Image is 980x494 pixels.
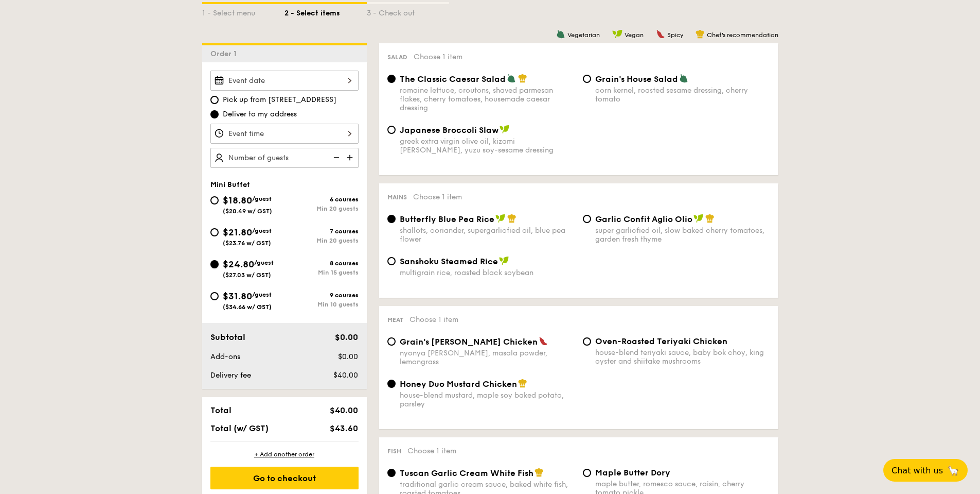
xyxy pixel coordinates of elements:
div: romaine lettuce, croutons, shaved parmesan flakes, cherry tomatoes, housemade caesar dressing [400,86,575,112]
span: Maple Butter Dory [595,468,670,478]
span: Chat with us [892,466,943,475]
input: The Classic Caesar Saladromaine lettuce, croutons, shaved parmesan flakes, cherry tomatoes, house... [387,75,396,83]
div: 3 - Check out [367,4,449,19]
div: shallots, coriander, supergarlicfied oil, blue pea flower [400,226,575,244]
span: Total [210,405,231,415]
input: Tuscan Garlic Cream White Fishtraditional garlic cream sauce, baked white fish, roasted tomatoes [387,469,396,477]
img: icon-spicy.37a8142b.svg [539,336,548,346]
span: Garlic Confit Aglio Olio [595,214,692,224]
span: Pick up from [STREET_ADDRESS] [223,95,336,105]
img: icon-spicy.37a8142b.svg [656,29,665,39]
img: icon-chef-hat.a58ddaea.svg [507,214,516,223]
span: ($23.76 w/ GST) [223,240,271,247]
img: icon-chef-hat.a58ddaea.svg [518,379,527,388]
span: Fish [387,448,401,455]
span: Honey Duo Mustard Chicken [400,379,517,389]
div: 6 courses [284,196,359,203]
span: Spicy [667,31,683,39]
span: /guest [254,259,274,266]
span: Meat [387,316,403,323]
input: Garlic Confit Aglio Oliosuper garlicfied oil, slow baked cherry tomatoes, garden fresh thyme [583,215,591,223]
span: Total (w/ GST) [210,423,269,433]
span: Japanese Broccoli Slaw [400,125,498,135]
span: $0.00 [335,332,358,342]
span: 🦙 [947,465,959,476]
span: $43.60 [330,423,358,433]
img: icon-chef-hat.a58ddaea.svg [705,214,715,223]
span: Salad [387,54,407,61]
div: Go to checkout [210,467,359,489]
img: icon-vegan.f8ff3823.svg [612,29,622,39]
input: Oven-Roasted Teriyaki Chickenhouse-blend teriyaki sauce, baby bok choy, king oyster and shiitake ... [583,337,591,346]
input: $24.80/guest($27.03 w/ GST)8 coursesMin 15 guests [210,260,219,268]
div: house-blend mustard, maple soy baked potato, parsley [400,391,575,408]
input: Grain's House Saladcorn kernel, roasted sesame dressing, cherry tomato [583,75,591,83]
input: $31.80/guest($34.66 w/ GST)9 coursesMin 10 guests [210,292,219,300]
span: Oven-Roasted Teriyaki Chicken [595,336,727,346]
input: $18.80/guest($20.49 w/ GST)6 coursesMin 20 guests [210,196,219,205]
img: icon-vegan.f8ff3823.svg [499,256,509,265]
img: icon-chef-hat.a58ddaea.svg [696,29,705,39]
span: Delivery fee [210,371,251,380]
div: super garlicfied oil, slow baked cherry tomatoes, garden fresh thyme [595,226,770,244]
img: icon-vegetarian.fe4039eb.svg [507,74,516,83]
img: icon-vegan.f8ff3823.svg [500,125,510,134]
span: ($20.49 w/ GST) [223,208,272,215]
span: $18.80 [223,195,252,206]
img: icon-chef-hat.a58ddaea.svg [518,74,527,83]
input: Deliver to my address [210,110,219,118]
div: 1 - Select menu [202,4,284,19]
div: Min 10 guests [284,301,359,308]
span: $24.80 [223,259,254,270]
span: Vegan [625,31,644,39]
div: corn kernel, roasted sesame dressing, cherry tomato [595,86,770,104]
span: /guest [252,195,272,202]
input: Event date [210,71,359,91]
span: Add-ons [210,352,240,361]
span: Mains [387,194,407,201]
span: Order 1 [210,49,241,58]
div: nyonya [PERSON_NAME], masala powder, lemongrass [400,349,575,366]
div: 9 courses [284,292,359,299]
span: Choose 1 item [409,315,458,324]
span: Choose 1 item [414,53,462,61]
div: greek extra virgin olive oil, kizami [PERSON_NAME], yuzu soy-sesame dressing [400,137,575,155]
span: $40.00 [330,405,358,415]
img: icon-vegetarian.fe4039eb.svg [556,29,565,39]
span: Butterfly Blue Pea Rice [400,214,494,224]
span: Choose 1 item [413,193,462,201]
img: icon-vegan.f8ff3823.svg [693,214,704,223]
span: $40.00 [333,371,358,380]
div: 2 - Select items [284,4,367,19]
img: icon-chef-hat.a58ddaea.svg [534,468,544,477]
input: Japanese Broccoli Slawgreek extra virgin olive oil, kizami [PERSON_NAME], yuzu soy-sesame dressing [387,126,396,134]
input: Pick up from [STREET_ADDRESS] [210,96,219,104]
span: Mini Buffet [210,180,250,189]
input: Sanshoku Steamed Ricemultigrain rice, roasted black soybean [387,257,396,265]
div: Min 20 guests [284,205,359,212]
span: Grain's House Salad [595,74,678,84]
span: Choose 1 item [407,447,456,455]
span: Subtotal [210,332,245,342]
input: $21.80/guest($23.76 w/ GST)7 coursesMin 20 guests [210,228,219,236]
div: 7 courses [284,228,359,235]
img: icon-reduce.1d2dbef1.svg [328,148,343,167]
span: Sanshoku Steamed Rice [400,257,498,266]
div: 8 courses [284,260,359,267]
span: The Classic Caesar Salad [400,74,506,84]
img: icon-vegetarian.fe4039eb.svg [679,74,688,83]
div: multigrain rice, roasted black soybean [400,268,575,277]
span: Chef's recommendation [707,31,778,39]
span: /guest [252,291,272,298]
span: /guest [252,227,272,234]
input: Butterfly Blue Pea Riceshallots, coriander, supergarlicfied oil, blue pea flower [387,215,396,223]
span: $21.80 [223,227,252,238]
span: ($34.66 w/ GST) [223,303,272,311]
input: Number of guests [210,148,359,168]
input: Maple Butter Dorymaple butter, romesco sauce, raisin, cherry tomato pickle [583,469,591,477]
div: Min 15 guests [284,269,359,276]
div: + Add another order [210,450,359,458]
img: icon-add.58712e84.svg [343,148,359,167]
input: Event time [210,124,359,144]
span: Grain's [PERSON_NAME] Chicken [400,337,538,347]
